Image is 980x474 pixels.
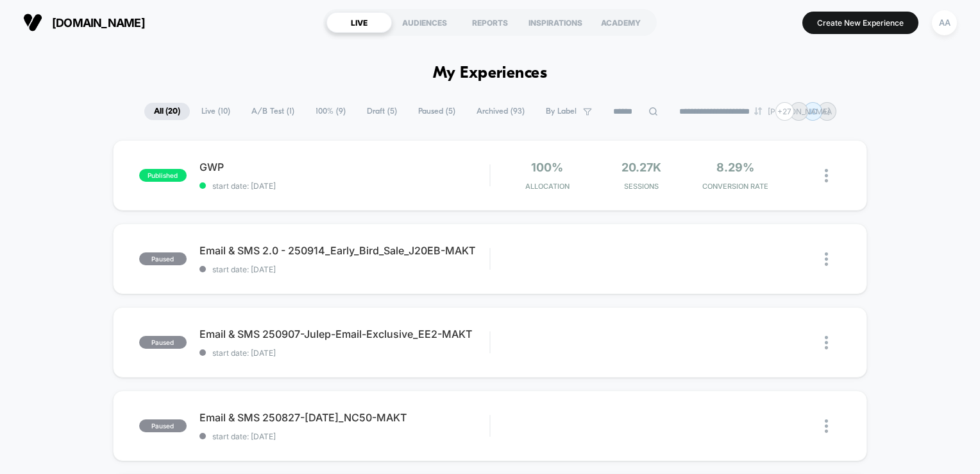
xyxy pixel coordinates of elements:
[825,169,828,182] img: close
[598,182,686,191] span: Sessions
[621,161,661,174] span: 20.27k
[144,103,190,120] span: All ( 20 )
[392,12,457,33] div: AUDIENCES
[357,103,407,120] span: Draft ( 5 )
[192,103,240,120] span: Live ( 10 )
[306,103,355,120] span: 100% ( 9 )
[523,12,588,33] div: INSPIRATIONS
[199,161,490,173] span: GWP
[139,252,187,265] span: paused
[825,419,828,433] img: close
[825,336,828,349] img: close
[588,12,654,33] div: ACADEMY
[932,10,957,35] div: AA
[199,244,490,257] span: Email & SMS 2.0 - 250914_Early_Bird_Sale_J20EB-MAKT
[467,103,534,120] span: Archived ( 93 )
[52,16,145,30] span: [DOMAIN_NAME]
[525,182,570,191] span: Allocation
[23,13,42,32] img: Visually logo
[326,12,392,33] div: LIVE
[199,348,490,358] span: start date: [DATE]
[199,181,490,191] span: start date: [DATE]
[433,64,548,83] h1: My Experiences
[754,107,762,115] img: end
[242,103,304,120] span: A/B Test ( 1 )
[768,107,830,116] p: [PERSON_NAME]
[139,169,187,182] span: published
[546,107,577,116] span: By Label
[199,411,490,424] span: Email & SMS 250827-[DATE]_NC50-MAKT
[691,182,779,191] span: CONVERSION RATE
[139,419,187,432] span: paused
[457,12,523,33] div: REPORTS
[409,103,465,120] span: Paused ( 5 )
[199,328,490,340] span: Email & SMS 250907-Julep-Email-Exclusive_EE2-MAKT
[775,102,794,121] div: + 27
[716,161,754,174] span: 8.29%
[531,161,563,174] span: 100%
[802,12,918,34] button: Create New Experience
[19,12,149,33] button: [DOMAIN_NAME]
[928,10,961,36] button: AA
[139,336,187,349] span: paused
[199,265,490,274] span: start date: [DATE]
[199,432,490,441] span: start date: [DATE]
[825,252,828,266] img: close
